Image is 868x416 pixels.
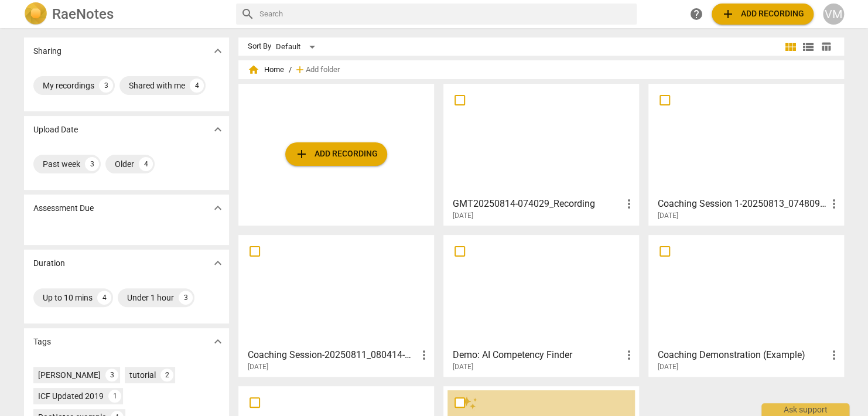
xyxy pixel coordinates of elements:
[417,348,431,362] span: more_vert
[97,291,111,305] div: 4
[179,291,193,305] div: 3
[801,40,815,54] span: view_list
[248,64,284,76] span: Home
[38,369,101,381] div: [PERSON_NAME]
[211,201,225,215] span: expand_more
[129,369,156,381] div: tutorial
[817,38,835,56] button: Table view
[209,254,227,272] button: Show more
[453,348,622,362] h3: Demo: AI Competency Finder
[827,348,841,362] span: more_vert
[686,4,707,25] a: Help
[129,80,185,91] div: Shared with me
[115,158,134,170] div: Older
[712,4,814,25] button: Upload
[43,292,93,304] div: Up to 10 mins
[139,157,153,171] div: 4
[43,80,94,91] div: My recordings
[248,64,259,76] span: home
[823,4,844,25] button: VM
[160,369,173,381] div: 2
[658,197,827,211] h3: Coaching Session 1-20250813_074809-Meeting Recording
[248,362,268,372] span: [DATE]
[85,157,99,171] div: 3
[259,5,632,23] input: Search
[622,348,636,362] span: more_vert
[24,2,227,26] a: LogoRaeNotes
[241,7,255,21] span: search
[658,348,827,362] h3: Coaching Demonstration (Example)
[52,6,114,22] h2: RaeNotes
[453,362,473,372] span: [DATE]
[721,7,804,21] span: Add recording
[211,335,225,349] span: expand_more
[306,66,340,74] span: Add folder
[105,369,118,381] div: 3
[211,256,225,270] span: expand_more
[209,121,227,138] button: Show more
[294,64,306,76] span: add
[721,7,735,21] span: add
[821,41,832,52] span: table_chart
[211,44,225,58] span: expand_more
[784,40,798,54] span: view_module
[127,292,174,304] div: Under 1 hour
[285,142,387,166] button: Upload
[295,147,309,161] span: add
[33,124,78,136] p: Upload Date
[652,88,840,220] a: Coaching Session 1-20250813_074809-Meeting Recording[DATE]
[211,122,225,137] span: expand_more
[209,333,227,350] button: Show more
[99,79,113,93] div: 3
[248,42,271,51] div: Sort By
[38,390,104,402] div: ICF Updated 2019
[242,239,430,371] a: Coaching Session-20250811_080414-Meeting Recording[DATE]
[658,211,678,221] span: [DATE]
[276,37,319,56] div: Default
[658,362,678,372] span: [DATE]
[447,239,635,371] a: Demo: AI Competency Finder[DATE]
[689,7,703,21] span: help
[295,147,378,161] span: Add recording
[827,197,841,211] span: more_vert
[248,348,417,362] h3: Coaching Session-20250811_080414-Meeting Recording
[190,79,204,93] div: 4
[622,197,636,211] span: more_vert
[652,239,840,371] a: Coaching Demonstration (Example)[DATE]
[447,88,635,220] a: GMT20250814-074029_Recording[DATE]
[209,42,227,60] button: Show more
[289,66,292,74] span: /
[799,38,817,56] button: List view
[33,202,94,214] p: Assessment Due
[108,390,121,403] div: 1
[33,257,65,270] p: Duration
[782,38,799,56] button: Tile view
[453,197,622,211] h3: GMT20250814-074029_Recording
[24,2,47,26] img: Logo
[33,336,51,348] p: Tags
[43,158,80,170] div: Past week
[33,45,61,57] p: Sharing
[453,211,473,221] span: [DATE]
[209,199,227,217] button: Show more
[761,403,849,416] div: Ask support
